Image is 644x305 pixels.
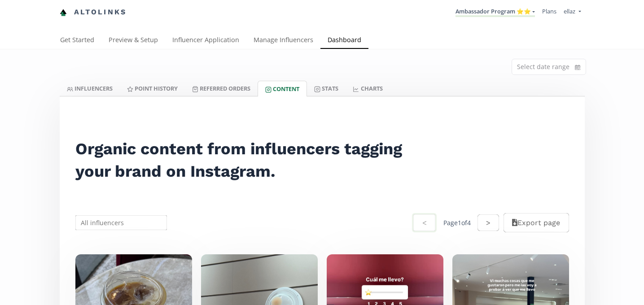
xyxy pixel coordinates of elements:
[60,5,127,20] a: Altolinks
[412,213,436,232] button: <
[307,81,346,96] a: Stats
[53,32,101,50] a: Get Started
[101,32,165,50] a: Preview & Setup
[75,138,414,183] h2: Organic content from influencers tagging your brand on Instagram.
[320,32,368,50] a: Dashboard
[246,32,320,50] a: Manage Influencers
[74,214,169,231] input: All influencers
[478,214,499,231] button: >
[60,9,67,16] img: favicon-32x32.png
[542,7,556,15] a: Plans
[443,218,471,227] div: Page 1 of 4
[346,81,390,96] a: CHARTS
[120,81,185,96] a: Point HISTORY
[504,213,569,232] button: Export page
[456,7,535,17] a: Ambassador Program ⭐️⭐️
[564,7,575,15] span: ellaz
[165,32,246,50] a: Influencer Application
[575,63,580,72] svg: calendar
[564,7,581,17] a: ellaz
[258,81,307,96] a: Content
[185,81,258,96] a: Referred Orders
[60,81,120,96] a: INFLUENCERS
[9,9,38,36] iframe: chat widget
